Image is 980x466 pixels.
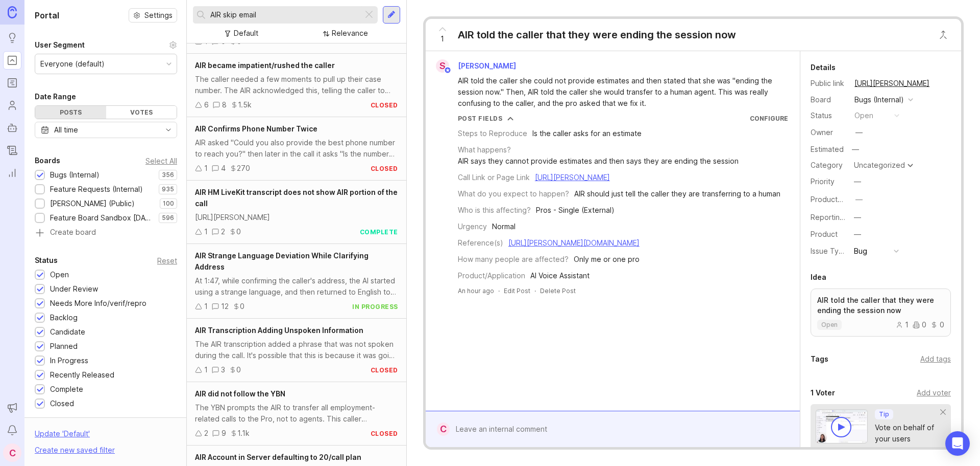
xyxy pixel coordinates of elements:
div: Boards [35,154,60,167]
a: AIR HM LiveKit transcript does not show AIR portion of the call[URL][PERSON_NAME]120complete [187,181,406,244]
div: 0 [236,364,241,375]
button: Notifications [3,421,21,439]
div: How many people are affected? [458,254,569,265]
div: — [854,212,861,223]
label: ProductboardID [811,195,865,204]
a: AIR became impatient/rushed the callerThe caller needed a few moments to pull up their case numbe... [187,54,406,117]
div: Owner [811,127,846,138]
div: in progress [352,302,398,311]
span: AIR Strange Language Deviation While Clarifying Address [195,251,369,271]
a: Users [3,96,21,115]
a: AIR did not follow the YBNThe YBN prompts the AIR to transfer all employment-related calls to the... [187,382,406,446]
div: C [3,443,21,462]
div: 270 [237,163,250,174]
div: The YBN prompts the AIR to transfer all employment-related calls to the Pro, not to agents. This ... [195,402,398,425]
div: The AIR transcription added a phrase that was not spoken during the call. It's possible that this... [195,339,398,361]
a: Ideas [3,29,21,47]
label: Priority [811,177,835,186]
div: · [498,286,500,295]
span: AIR HM LiveKit transcript does not show AIR portion of the call [195,188,398,208]
img: member badge [444,66,451,74]
div: [PERSON_NAME] (Public) [50,198,135,209]
div: 12 [221,301,229,312]
div: Complete [50,384,83,395]
div: · [534,286,536,295]
div: Update ' Default ' [35,428,90,445]
a: S[PERSON_NAME] [430,59,524,73]
input: Search... [210,9,359,20]
div: open [854,110,873,121]
div: 1 [896,321,909,328]
p: 356 [162,171,174,179]
div: Add voter [917,387,951,398]
div: Votes [106,106,177,119]
img: Canny Home [8,6,17,18]
span: AIR Confirms Phone Number Twice [195,124,317,133]
div: C [437,423,450,436]
a: AIR told the caller that they were ending the session nowopen100 [811,289,951,337]
div: Feature Board Sandbox [DATE] [50,212,154,224]
div: AIR says they cannot provide estimates and then says they are ending the session [458,156,739,167]
p: 596 [162,214,174,222]
div: Status [35,254,58,267]
div: AIR told the caller she could not provide estimates and then stated that she was "ending the sess... [458,75,779,109]
div: Posts [35,106,106,119]
span: AIR did not follow the YBN [195,389,285,398]
a: Configure [750,115,788,122]
div: Reference(s) [458,237,503,249]
div: complete [360,228,398,236]
span: Settings [144,10,173,20]
div: Bug [854,246,867,257]
div: Add tags [920,353,951,365]
div: AIR asked "Could you also provide the best phone number to reach you?" then later in the call it ... [195,137,398,160]
div: Needs More Info/verif/repro [50,298,146,309]
div: Normal [492,221,516,232]
div: All time [54,124,78,136]
a: Changelog [3,141,21,160]
div: 0 [913,321,926,328]
span: AIR became impatient/rushed the caller [195,61,335,70]
a: Roadmaps [3,74,21,92]
div: 1 [204,301,208,312]
a: Reporting [3,164,21,182]
div: Only me or one pro [574,254,640,265]
p: open [821,321,838,329]
div: Relevance [332,28,368,39]
div: closed [371,366,398,374]
div: User Segment [35,39,85,51]
div: Estimated [811,146,844,153]
span: [PERSON_NAME] [458,61,516,70]
a: Portal [3,51,21,70]
div: Bugs (Internal) [50,169,100,181]
div: — [849,143,862,156]
div: Edit Post [504,286,530,295]
div: Urgency [458,221,487,232]
div: Backlog [50,312,78,323]
div: Details [811,61,836,74]
button: Settings [129,8,177,23]
div: — [854,229,861,240]
div: Candidate [50,326,85,338]
div: Open [50,269,69,280]
div: 2 [221,226,225,237]
div: 8 [222,99,227,110]
button: ProductboardID [852,193,866,206]
div: closed [371,164,398,173]
div: Feature Requests (Internal) [50,184,143,195]
div: AIR told the caller that they were ending the session now [458,28,736,42]
span: An hour ago [458,286,494,295]
a: Create board [35,229,177,238]
div: AIR should just tell the caller they are transferring to a human [574,188,780,199]
p: Tip [879,410,889,418]
p: 935 [162,185,174,193]
a: AIR Transcription Adding Unspoken InformationThe AIR transcription added a phrase that was not sp... [187,319,406,382]
div: AI Voice Assistant [530,270,590,281]
div: 0 [240,301,244,312]
div: Uncategorized [854,162,905,169]
h1: Portal [35,9,59,21]
div: 1 [204,226,208,237]
label: Reporting Team [811,213,865,221]
div: Bugs (Internal) [854,94,904,105]
a: [URL][PERSON_NAME] [535,173,610,182]
div: Recently Released [50,369,114,381]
